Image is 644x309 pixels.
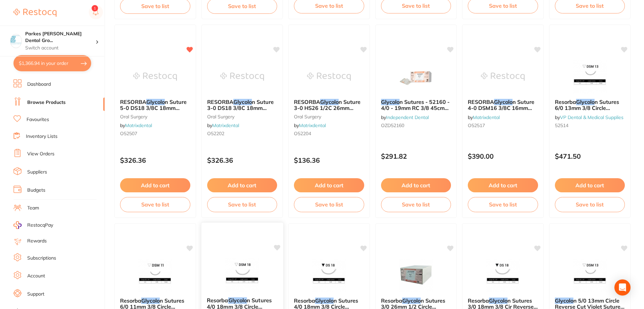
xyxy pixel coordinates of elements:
button: Add to cart [381,178,451,192]
a: Dashboard [27,81,51,88]
img: RESORBA Glycolon Suture 3-0 HS26 1/2C 26mm 45cm (12) Violet SX204 [307,60,351,93]
button: Save to list [294,197,364,212]
a: Account [27,273,45,279]
button: Save to list [207,197,277,212]
a: Browse Products [27,99,66,106]
small: oral surgery [207,114,277,119]
img: Restocq Logo [13,9,56,17]
a: Independent Dental [386,114,429,120]
a: View Orders [27,151,54,157]
img: RestocqPay [13,221,22,229]
span: Resorba [120,297,141,304]
em: Glycolo [555,297,573,304]
b: Resorba Glycolon Sutures 6/0 13mm 3/8 Circle Reverse Cut Violet 45cm DSM13 Box Of 24 [555,99,625,111]
span: by [294,122,326,128]
b: RESORBA Glycolon Suture 3-0 HS26 1/2C 26mm 45cm (12) Violet SX204 [294,99,364,111]
h4: Parkes Baker Dental Group [25,31,96,44]
img: RESORBA Glycolon Suture 4-0 DSM16 3/8C 16mm 45cm (24) Violet PB41511 [481,60,525,93]
small: oral surgery [120,114,190,119]
span: by [120,122,152,128]
span: RESORBA [207,99,233,105]
span: Resorba [468,297,489,304]
img: Resorba Glycolon Sutures 4/0 18mm 3/8 Circle Reverse Cut Violet 70cm DSM18 Box Of 24 [220,258,264,292]
button: Add to cart [120,178,190,192]
button: $1,366.94 in your order [13,55,91,71]
span: n Sutures 6/0 13mm 3/8 Circle Reverse Cut Violet 45cm DSM13 Box Of 24 [555,99,619,124]
span: O52507 [120,130,137,137]
div: Open Intercom Messenger [614,279,631,296]
button: Add to cart [207,178,277,192]
em: Glycolo [381,99,400,105]
em: Glycolo [402,297,421,304]
b: Glycolon Sutures - 52160 - 4/0 - 19mm RC 3/8 45cm (Packet of 24) [381,99,451,111]
button: Save to list [381,197,451,212]
a: VP Dental & Medical Supplies [560,114,623,120]
span: by [468,114,500,120]
span: RESORBA [468,99,494,105]
em: Glycolo [146,99,165,105]
a: Restocq Logo [13,5,56,21]
span: RestocqPay [27,222,53,229]
em: Glycolo [320,99,339,105]
img: Glycolon Sutures - 52160 - 4/0 - 19mm RC 3/8 45cm (Packet of 24) [394,60,438,93]
img: RESORBA Glycolon Suture 5-0 DS18 3/8C 18mm 45cm (24) Violet PB41421 [133,60,177,93]
b: RESORBA Glycolon Suture 3-0 DS18 3/8C 18mm 45cm (24) Violet PB41413 [207,99,277,111]
a: Matrixdental [473,114,500,120]
span: Resorba [555,99,576,105]
em: Glycolo [228,297,247,304]
span: O52204 [294,130,311,137]
span: n Suture 3-0 DS18 3/8C 18mm 45cm (24) Violet PB41413 [207,99,275,118]
img: Resorba Glycolon Sutures 6/0 13mm 3/8 Circle Reverse Cut Violet 45cm DSM13 Box Of 24 [568,60,612,93]
span: by [381,114,429,120]
small: oral surgery [294,114,364,119]
em: Glycolo [233,99,252,105]
span: by [207,122,239,128]
span: by [555,114,623,120]
button: Add to cart [555,178,625,192]
span: Resorba [381,297,402,304]
img: Resorba Glycolon Sutures 3/0 18mm 3/8 Cir Reverse Cut Violet 45cm DS18 Box Of 24 [481,259,525,292]
a: Suppliers [27,169,47,176]
span: n Suture 5-0 DS18 3/8C 18mm 45cm (24) Violet PB41421 [120,99,188,118]
b: RESORBA Glycolon Suture 5-0 DS18 3/8C 18mm 45cm (24) Violet PB41421 [120,99,190,111]
img: Resorba Glycolon Sutures 3/0 26mm 1/2 Circle Reverse Cut 45cm HS26 Box Of 12 [394,259,438,292]
span: Resorba [206,297,228,304]
em: Glycolo [141,297,160,304]
a: Matrixdental [299,122,326,128]
span: RESORBA [294,99,320,105]
a: Subscriptions [27,255,56,262]
span: n Sutures - 52160 - 4/0 - 19mm RC 3/8 45cm (Packet of 24) [381,99,450,118]
button: Save to list [468,197,538,212]
em: Glycolo [489,297,507,304]
span: O52202 [207,130,224,137]
img: Parkes Baker Dental Group [10,34,22,45]
p: Switch account [25,45,96,51]
a: Rewards [27,238,47,244]
button: Add to cart [468,178,538,192]
em: Glycolo [315,297,334,304]
span: RESORBA [120,99,146,105]
p: $291.82 [381,152,451,160]
a: Favourites [27,116,49,123]
a: Matrixdental [212,122,239,128]
button: Save to list [555,197,625,212]
p: $326.36 [120,156,190,164]
button: Save to list [120,197,190,212]
em: Glycolo [576,99,595,105]
a: Matrixdental [125,122,152,128]
b: RESORBA Glycolon Suture 4-0 DSM16 3/8C 16mm 45cm (24) Violet PB41511 [468,99,538,111]
span: OZD52160 [381,122,404,128]
em: Glycolo [494,99,513,105]
a: RestocqPay [13,221,53,229]
a: Inventory Lists [26,133,58,140]
span: n Suture 3-0 HS26 1/2C 26mm 45cm (12) Violet SX204 [294,99,361,118]
p: $390.00 [468,152,538,160]
img: Resorba Glycolon Sutures 6/0 11mm 3/8 Circle Reverse Cut Violet 45cm DSM11 Box Of 24 [133,259,177,292]
p: $136.36 [294,156,364,164]
a: Support [27,291,44,298]
p: $471.50 [555,152,625,160]
a: Team [27,205,39,211]
span: Resorba [294,297,315,304]
img: Glycolon 5/0 13mm Circle Reverse Cut Violet Suture 70cm DSM 13 Box Of 24 [568,259,612,292]
img: Resorba Glycolon Sutures 4/0 18mm 3/8 Circle Reverse Cut Violet 45cm DS18 Box Of 24 [307,259,351,292]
